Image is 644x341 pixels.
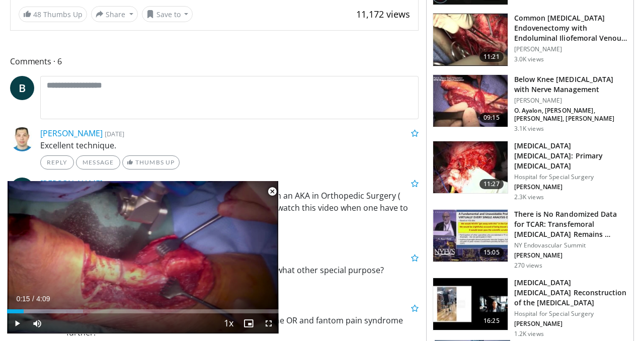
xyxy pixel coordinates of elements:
span: 4:09 [36,295,50,303]
video-js: Video Player [7,181,279,334]
span: 11,172 views [356,8,410,20]
a: [PERSON_NAME] [40,178,103,189]
span: 11:27 [479,179,504,189]
a: Message [76,155,120,169]
span: 15:05 [479,247,504,258]
span: 09:15 [479,113,504,123]
a: B [10,76,34,100]
button: Close [262,181,282,202]
a: 09:15 Below Knee [MEDICAL_DATA] with Nerve Management [PERSON_NAME] O. Ayalon, [PERSON_NAME], [PE... [433,74,627,133]
p: O. Ayalon, [PERSON_NAME], [PERSON_NAME], [PERSON_NAME] [514,107,627,123]
span: / [32,295,34,303]
h3: Common [MEDICAL_DATA] Endovenectomy with Endoluminal Iliofemoral Venou… [514,13,627,43]
p: 3.0K views [514,55,544,63]
span: Comments 6 [10,55,419,68]
button: Save to [142,6,193,22]
button: Playback Rate [218,313,238,333]
span: 48 [33,10,41,19]
span: 0:15 [16,295,30,303]
a: G [10,178,34,202]
button: Fullscreen [259,313,279,333]
a: [PERSON_NAME] [40,128,103,139]
button: Play [7,313,27,333]
img: 532e59bd-e831-4b9f-98bc-fbe2839454c6.150x105_q85_crop-smart_upscale.jpg [433,278,508,330]
img: 9c9270b3-6b5c-451a-83cd-82a33d3da83f.150x105_q85_crop-smart_upscale.jpg [433,210,508,262]
a: 11:21 Common [MEDICAL_DATA] Endovenectomy with Endoluminal Iliofemoral Venou… [PERSON_NAME] 3.0K ... [433,13,627,66]
p: [PERSON_NAME] [514,183,627,191]
p: [PERSON_NAME] [514,320,627,328]
small: [DATE] [105,180,124,189]
a: 48 Thumbs Up [19,7,87,22]
p: Hospital for Special Surgery [514,310,627,318]
a: 15:05 There is No Randomized Data for TCAR: Transfemoral [MEDICAL_DATA] Remains … NY Endovascular... [433,209,627,270]
p: NY Endovascular Summit [514,241,627,249]
span: 16:25 [479,316,504,326]
img: Avatar [10,127,34,151]
img: e5106453-9f76-4a09-be10-9c893436b880.150x105_q85_crop-smart_upscale.jpg [433,141,508,194]
div: Progress Bar [7,309,279,313]
p: Hospital for Special Surgery [514,173,627,181]
button: Enable picture-in-picture mode [238,313,259,333]
img: 4075178f-0485-4c93-bf7a-dd164c9bddd9.150x105_q85_crop-smart_upscale.jpg [433,75,508,127]
p: 2.3K views [514,193,544,201]
button: Mute [27,313,47,333]
h3: [MEDICAL_DATA] [MEDICAL_DATA] Reconstruction of the [MEDICAL_DATA] [514,278,627,308]
p: [PERSON_NAME] [514,45,627,53]
small: [DATE] [105,129,124,138]
p: 3.1K views [514,125,544,133]
img: 9nZFQMepuQiumqNn4xMDoxOm1xO1xPzH.150x105_q85_crop-smart_upscale.jpg [433,14,508,66]
a: Reply [40,155,74,169]
button: Share [91,6,138,22]
a: 11:27 [MEDICAL_DATA] [MEDICAL_DATA]: Primary [MEDICAL_DATA] Hospital for Special Surgery [PERSON_... [433,141,627,201]
h3: [MEDICAL_DATA] [MEDICAL_DATA]: Primary [MEDICAL_DATA] [514,141,627,171]
h3: Below Knee [MEDICAL_DATA] with Nerve Management [514,74,627,95]
span: 11:21 [479,52,504,62]
h3: There is No Randomized Data for TCAR: Transfemoral [MEDICAL_DATA] Remains … [514,209,627,239]
p: 1.2K views [514,330,544,338]
a: Thumbs Up [122,155,179,169]
a: 16:25 [MEDICAL_DATA] [MEDICAL_DATA] Reconstruction of the [MEDICAL_DATA] Hospital for Special Sur... [433,278,627,338]
p: Excellent technique. [40,139,419,151]
p: [PERSON_NAME] [514,97,627,105]
p: 270 views [514,262,542,270]
p: [PERSON_NAME] [514,251,627,260]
